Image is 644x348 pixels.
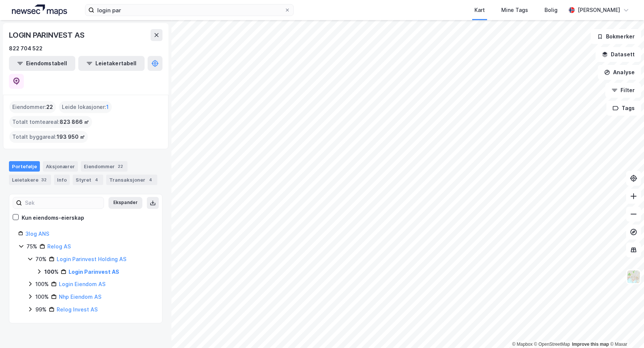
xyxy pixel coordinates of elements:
[26,242,37,251] div: 75%
[512,342,533,347] a: Mapbox
[108,197,142,209] button: Ekspander
[9,161,40,172] div: Portefølje
[9,101,56,113] div: Eiendommer :
[598,65,641,80] button: Analyse
[607,312,644,348] div: Kontrollprogram for chat
[54,175,70,185] div: Info
[626,270,641,284] img: Z
[59,101,112,113] div: Leide lokasjoner :
[572,342,609,347] a: Improve this map
[605,83,641,98] button: Filter
[22,197,104,209] input: Søk
[578,6,620,15] div: [PERSON_NAME]
[59,294,101,300] a: Nhp Eiendom AS
[57,256,126,262] a: Login Parinvest Holding AS
[9,175,51,185] div: Leietakere
[35,305,47,314] div: 99%
[534,342,570,347] a: OpenStreetMap
[116,163,124,170] div: 22
[9,56,75,71] button: Eiendomstabell
[106,175,157,185] div: Transaksjoner
[59,281,105,287] a: Login Eiendom AS
[57,132,85,141] span: 193 950 ㎡
[60,117,89,126] span: 823 866 ㎡
[57,306,98,313] a: Relog Invest AS
[47,243,71,250] a: Relog AS
[44,267,59,276] div: 100%
[35,292,49,301] div: 100%
[94,4,284,16] input: Søk på adresse, matrikkel, gårdeiere, leietakere eller personer
[596,47,641,62] button: Datasett
[9,131,88,143] div: Totalt byggareal :
[606,101,641,116] button: Tags
[474,6,485,15] div: Kart
[106,103,109,112] span: 1
[46,103,53,112] span: 22
[501,6,528,15] div: Mine Tags
[73,175,103,185] div: Styret
[25,231,49,237] a: 3log ANS
[147,176,154,184] div: 4
[544,6,558,15] div: Bolig
[93,176,100,184] div: 4
[81,161,127,172] div: Eiendommer
[9,29,86,41] div: LOGIN PARINVEST AS
[607,312,644,348] iframe: Chat Widget
[9,44,42,53] div: 822 704 522
[78,56,145,71] button: Leietakertabell
[43,161,78,172] div: Aksjonærer
[591,29,641,44] button: Bokmerker
[40,176,48,184] div: 32
[12,4,67,16] img: logo.a4113a55bc3d86da70a041830d287a7e.svg
[9,116,92,128] div: Totalt tomteareal :
[22,213,84,222] div: Kun eiendoms-eierskap
[35,255,47,264] div: 70%
[35,280,49,289] div: 100%
[69,269,119,275] a: Login Parinvest AS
